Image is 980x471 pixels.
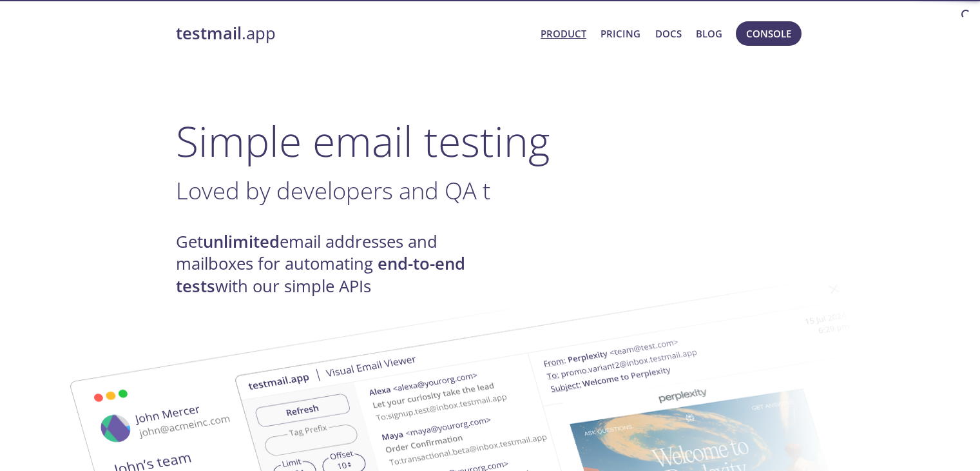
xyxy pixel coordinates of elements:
[600,25,640,42] a: Pricing
[176,23,531,45] a: testmail.app
[176,174,490,206] span: Loved by developers and QA t
[696,25,722,42] a: Blog
[655,25,682,42] a: Docs
[176,231,490,297] h4: Get email addresses and mailboxes for automating with our simple APIs
[541,25,586,42] a: Product
[176,252,465,297] strong: end-to-end tests
[176,116,805,166] h1: Simple email testing
[203,230,280,253] strong: unlimited
[176,22,242,45] strong: testmail
[736,21,802,46] button: Console
[746,25,791,42] span: Console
